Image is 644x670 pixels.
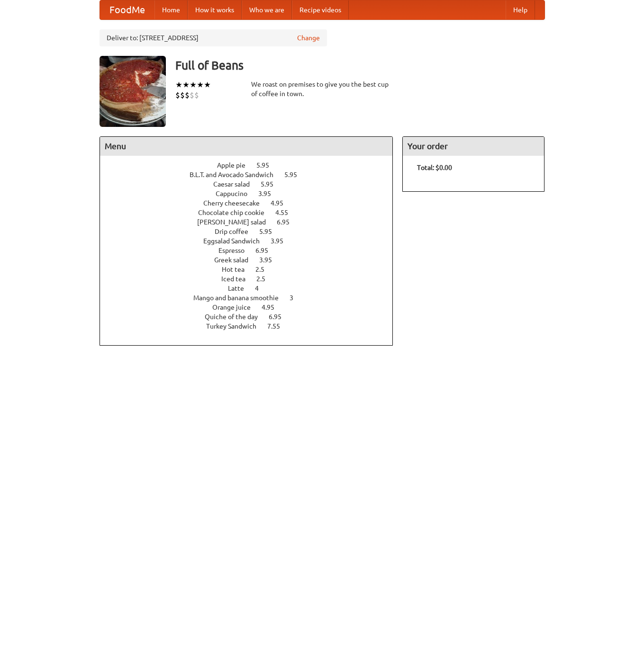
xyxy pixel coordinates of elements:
b: Total: $0.00 [417,164,452,171]
span: [PERSON_NAME] salad [197,218,275,226]
span: 4.95 [271,199,293,207]
a: Latte 4 [228,285,276,292]
a: Apple pie 5.95 [217,161,287,169]
a: Eggsalad Sandwich 3.95 [203,237,301,245]
li: $ [175,90,180,100]
span: 5.95 [261,180,283,188]
img: angular.jpg [100,56,166,127]
span: Orange juice [212,304,260,311]
span: B.L.T. and Avocado Sandwich [190,171,283,179]
span: Caesar salad [213,180,259,188]
span: Iced tea [221,275,255,283]
a: Help [506,0,535,19]
span: 3.95 [258,190,281,197]
span: 3.95 [271,237,293,245]
li: $ [180,90,185,100]
a: [PERSON_NAME] salad 6.95 [197,218,307,226]
a: Mango and banana smoothie 3 [193,294,311,302]
span: 5.95 [259,228,281,235]
li: ★ [182,80,190,90]
a: Drip coffee 5.95 [215,228,290,235]
span: 4.55 [275,209,298,216]
div: We roast on premises to give you the best cup of coffee in town. [251,80,393,98]
span: Eggsalad Sandwich [203,237,269,245]
span: Hot tea [222,266,254,273]
span: 6.95 [255,247,278,254]
a: Orange juice 4.95 [212,304,292,311]
span: 5.95 [284,171,307,179]
span: 4 [255,285,268,292]
a: Caesar salad 5.95 [213,180,291,188]
span: Chocolate chip cookie [198,209,274,216]
span: 7.55 [267,322,290,330]
li: ★ [197,80,204,90]
a: Espresso 6.95 [218,247,286,254]
a: Chocolate chip cookie 4.55 [198,209,306,216]
a: B.L.T. and Avocado Sandwich 5.95 [190,171,315,179]
span: Espresso [218,247,254,254]
div: Deliver to: [STREET_ADDRESS] [100,29,327,46]
span: 3.95 [259,256,281,264]
a: Cherry cheesecake 4.95 [203,199,301,207]
li: $ [185,90,190,100]
span: 6.95 [277,218,299,226]
a: Who we are [242,0,292,19]
span: Turkey Sandwich [206,322,266,330]
a: Iced tea 2.5 [221,275,283,283]
a: How it works [188,0,242,19]
span: Quiche of the day [205,313,267,321]
span: Drip coffee [215,228,258,235]
h4: Your order [403,137,544,156]
a: Recipe videos [292,0,349,19]
a: Greek salad 3.95 [214,256,290,264]
a: Home [154,0,188,19]
span: 4.95 [262,304,284,311]
span: 3 [290,294,303,302]
span: 6.95 [269,313,291,321]
a: Cappucino 3.95 [216,190,289,197]
a: FoodMe [100,0,154,19]
a: Change [297,33,320,43]
span: Greek salad [214,256,258,264]
h3: Full of Beans [175,56,545,75]
span: Apple pie [217,161,255,169]
a: Hot tea 2.5 [222,266,282,273]
li: $ [190,90,194,100]
li: ★ [175,80,182,90]
span: 2.5 [255,266,274,273]
h4: Menu [100,137,393,156]
li: ★ [204,80,211,90]
span: Mango and banana smoothie [193,294,288,302]
span: Cherry cheesecake [203,199,269,207]
li: ★ [190,80,197,90]
a: Turkey Sandwich 7.55 [206,322,298,330]
li: $ [194,90,199,100]
span: Cappucino [216,190,257,197]
span: 2.5 [256,275,275,283]
a: Quiche of the day 6.95 [205,313,299,321]
span: Latte [228,285,254,292]
span: 5.95 [256,161,279,169]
